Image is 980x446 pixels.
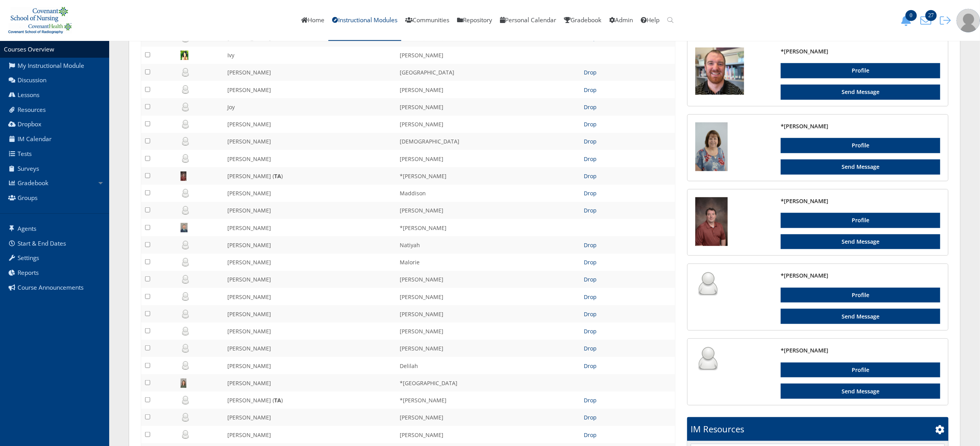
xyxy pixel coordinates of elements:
b: TA [274,172,281,180]
td: [PERSON_NAME] [223,409,396,426]
h4: *[PERSON_NAME] [781,272,940,280]
h4: *[PERSON_NAME] [781,48,940,55]
td: [PERSON_NAME] [396,288,580,305]
a: Profile [781,63,940,78]
a: Drop [584,155,597,163]
a: Profile [781,213,940,228]
a: Drop [584,86,597,94]
td: [PERSON_NAME] [396,271,580,288]
td: [PERSON_NAME] [396,305,580,322]
td: [PERSON_NAME] [223,271,396,288]
a: 27 [918,16,937,24]
td: [PERSON_NAME] [223,133,396,150]
td: [PERSON_NAME] [223,116,396,133]
td: [PERSON_NAME] [396,409,580,426]
a: Drop [584,189,597,197]
td: Natiyah [396,236,580,253]
td: [PERSON_NAME] [396,426,580,443]
h4: *[PERSON_NAME] [781,197,940,205]
a: Drop [584,34,597,42]
a: Drop [584,172,597,180]
h4: *[PERSON_NAME] [781,122,940,130]
td: [PERSON_NAME] [223,357,396,374]
td: [GEOGRAPHIC_DATA] [396,64,580,81]
span: 27 [925,10,937,21]
td: Malorie [396,254,580,271]
td: [PERSON_NAME] [396,116,580,133]
button: 0 [898,15,918,26]
a: Drop [584,362,597,370]
a: Courses Overview [4,45,54,53]
a: Drop [584,241,597,249]
img: user_64.png [695,272,720,297]
a: Drop [584,103,597,111]
b: TA [274,396,281,404]
td: [PERSON_NAME] [223,185,396,202]
span: 0 [906,10,917,21]
td: [PERSON_NAME] [396,47,580,64]
a: Drop [584,207,597,214]
td: [PERSON_NAME] [223,323,396,340]
td: Delilah [396,357,580,374]
td: [PERSON_NAME] [223,64,396,81]
td: *[GEOGRAPHIC_DATA] [396,374,580,391]
a: Profile [781,288,940,303]
button: 27 [918,15,937,26]
td: [PERSON_NAME] [223,254,396,271]
img: 2940_125_125.jpg [695,48,744,95]
a: Drop [584,396,597,404]
td: [PERSON_NAME] [223,150,396,167]
a: Drop [584,258,597,266]
a: Send Message [781,384,940,399]
td: [PERSON_NAME] [223,340,396,357]
td: [PERSON_NAME] [223,236,396,253]
a: Send Message [781,309,940,324]
td: Maddison [396,185,580,202]
h1: IM Resources [691,423,744,435]
a: Send Message [781,85,940,100]
td: [PERSON_NAME] [396,202,580,219]
a: Drop [584,345,597,352]
a: Send Message [781,234,940,250]
td: Ivy [223,47,396,64]
td: [DEMOGRAPHIC_DATA] [396,133,580,150]
td: *[PERSON_NAME] [396,392,580,409]
a: Profile [781,363,940,378]
td: [PERSON_NAME] ( ) [223,167,396,184]
td: [PERSON_NAME] ( ) [223,392,396,409]
img: 528_125_125.jpg [695,122,728,171]
a: Profile [781,138,940,153]
i: Manage [935,425,945,434]
td: [PERSON_NAME] [223,426,396,443]
td: *[PERSON_NAME] [396,167,580,184]
td: Joy [223,98,396,115]
td: [PERSON_NAME] [223,288,396,305]
td: [PERSON_NAME] [396,98,580,115]
td: [PERSON_NAME] [223,81,396,98]
a: Drop [584,431,597,439]
a: Drop [584,327,597,335]
img: user-profile-default-picture.png [957,9,980,32]
td: [PERSON_NAME] [396,81,580,98]
a: Drop [584,69,597,76]
td: [PERSON_NAME] [223,374,396,391]
td: *[PERSON_NAME] [396,219,580,236]
td: [PERSON_NAME] [396,323,580,340]
a: 0 [898,16,918,24]
a: Drop [584,310,597,318]
a: Send Message [781,159,940,175]
td: [PERSON_NAME] [223,219,396,236]
a: Drop [584,138,597,145]
h4: *[PERSON_NAME] [781,347,940,354]
img: user_64.png [695,347,720,372]
td: [PERSON_NAME] [396,340,580,357]
a: Drop [584,293,597,301]
td: [PERSON_NAME] [396,150,580,167]
a: Drop [584,120,597,128]
td: [PERSON_NAME] [223,305,396,322]
td: [PERSON_NAME] [223,202,396,219]
a: Drop [584,414,597,421]
img: 2403_125_125.jpg [695,197,728,246]
a: Drop [584,276,597,283]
